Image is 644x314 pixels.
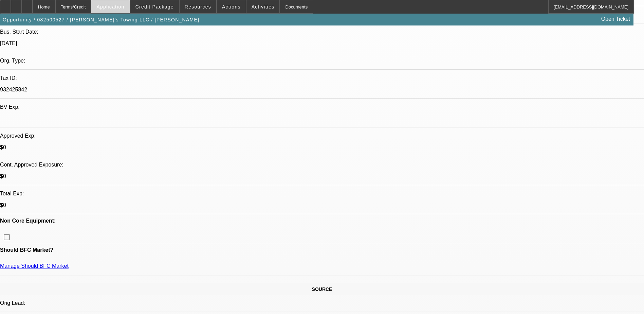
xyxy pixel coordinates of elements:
button: Actions [217,0,246,13]
span: Activities [252,4,275,10]
button: Resources [180,0,216,13]
button: Activities [246,0,280,13]
button: Credit Package [130,0,179,13]
span: Credit Package [135,4,174,10]
span: Application [96,4,124,10]
span: Resources [185,4,211,10]
span: Opportunity / 082500527 / [PERSON_NAME]'s Towing LLC / [PERSON_NAME] [3,17,199,22]
button: Application [91,0,129,13]
span: Actions [222,4,241,10]
a: Open Ticket [599,13,633,25]
span: SOURCE [312,286,332,292]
